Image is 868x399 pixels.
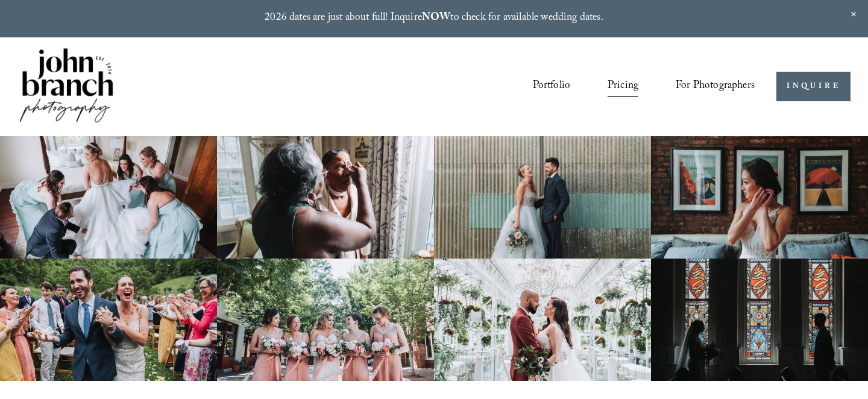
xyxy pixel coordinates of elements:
[651,136,868,259] img: Bride adjusting earring in front of framed posters on a brick wall.
[434,136,651,259] img: A bride and groom standing together, laughing, with the bride holding a bouquet in front of a cor...
[608,75,638,98] a: Pricing
[676,75,755,98] a: folder dropdown
[434,259,651,382] img: Bride and groom standing in an elegant greenhouse with chandeliers and lush greenery.
[776,72,851,101] a: INQUIRE
[217,259,434,382] img: A bride and four bridesmaids in pink dresses, holding bouquets with pink and white flowers, smili...
[17,46,115,127] img: John Branch IV Photography
[676,77,755,97] span: For Photographers
[533,75,571,98] a: Portfolio
[217,136,434,259] img: Woman applying makeup to another woman near a window with floral curtains and autumn flowers.
[651,259,868,382] img: Silhouettes of a bride and groom facing each other in a church, with colorful stained glass windo...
